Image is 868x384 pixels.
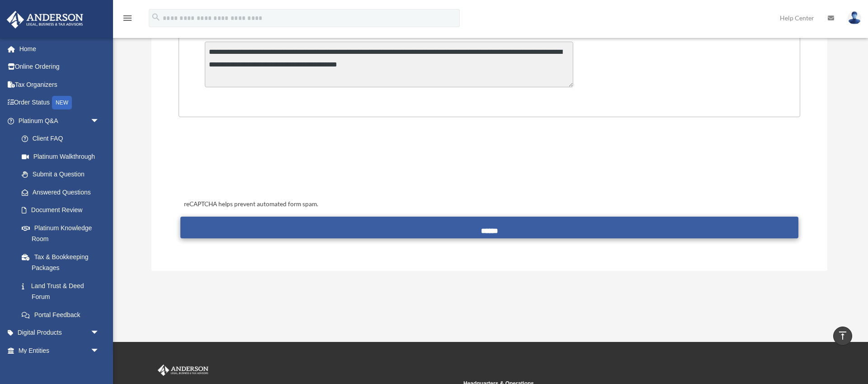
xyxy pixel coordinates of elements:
iframe: reCAPTCHA [181,145,319,180]
a: Platinum Knowledge Room [13,219,113,248]
div: NEW [52,96,72,109]
a: Online Ordering [6,58,113,76]
i: menu [122,13,133,24]
img: Anderson Advisors Platinum Portal [156,365,210,376]
img: Anderson Advisors Platinum Portal [4,11,86,28]
a: Client FAQ [13,130,113,148]
a: Answered Questions [13,183,113,201]
a: Home [6,40,113,58]
img: User Pic [848,11,861,24]
span: arrow_drop_down [90,341,108,360]
a: Tax & Bookkeeping Packages [13,248,113,277]
a: Platinum Q&Aarrow_drop_down [6,112,113,130]
a: Portal Feedback [13,306,113,324]
span: arrow_drop_down [90,112,108,130]
a: vertical_align_top [833,327,852,346]
a: Platinum Walkthrough [13,147,113,166]
div: reCAPTCHA helps prevent automated form spam. [180,199,798,210]
a: Tax Organizers [6,76,113,94]
i: vertical_align_top [837,330,848,341]
a: My Entitiesarrow_drop_down [6,341,113,360]
a: menu [122,16,133,24]
i: search [151,12,161,22]
a: Submit a Question [13,166,108,184]
a: Document Review [13,201,113,219]
span: arrow_drop_down [90,324,108,342]
a: Digital Productsarrow_drop_down [6,324,113,342]
a: Order StatusNEW [6,94,113,112]
a: Land Trust & Deed Forum [13,277,113,306]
